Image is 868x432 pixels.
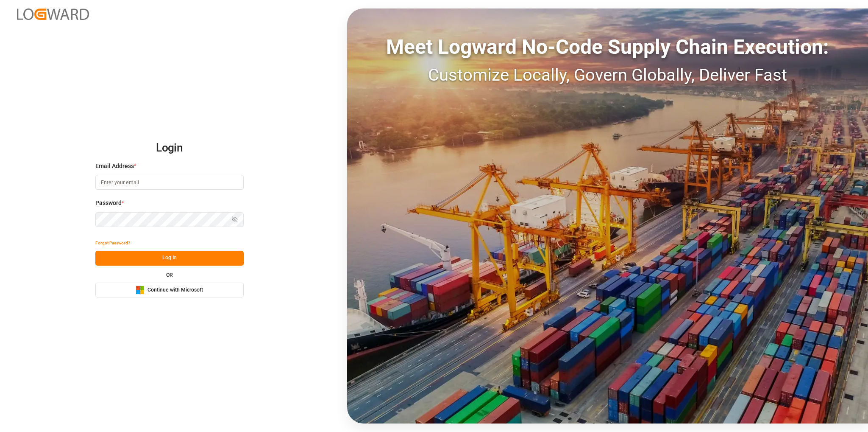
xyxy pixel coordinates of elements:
[95,283,244,297] button: Continue with Microsoft
[347,62,868,88] div: Customize Locally, Govern Globally, Deliver Fast
[166,272,173,278] small: OR
[17,8,89,20] img: Logward_new_orange.png
[95,236,130,251] button: Forgot Password?
[95,251,244,266] button: Log In
[95,162,134,171] span: Email Address
[347,32,868,62] div: Meet Logward No-Code Supply Chain Execution:
[95,135,244,162] h2: Login
[95,175,244,190] input: Enter your email
[147,286,203,294] span: Continue with Microsoft
[95,199,122,208] span: Password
